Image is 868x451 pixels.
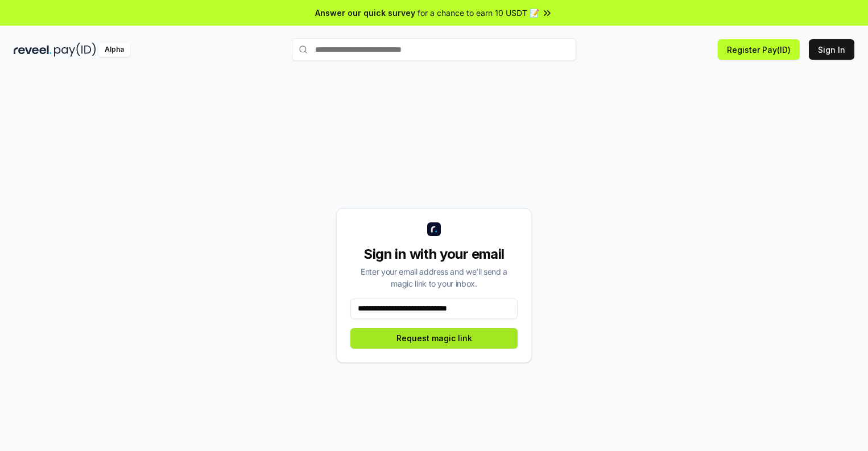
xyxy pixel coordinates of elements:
div: Alpha [98,43,130,57]
img: pay_id [54,43,96,57]
img: logo_small [427,222,441,236]
span: for a chance to earn 10 USDT 📝 [418,7,539,19]
button: Register Pay(ID) [718,39,800,60]
span: Answer our quick survey [315,7,415,19]
div: Enter your email address and we’ll send a magic link to your inbox. [350,266,518,289]
button: Sign In [809,39,854,60]
img: reveel_dark [14,43,52,57]
button: Request magic link [350,328,518,349]
div: Sign in with your email [350,245,518,263]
